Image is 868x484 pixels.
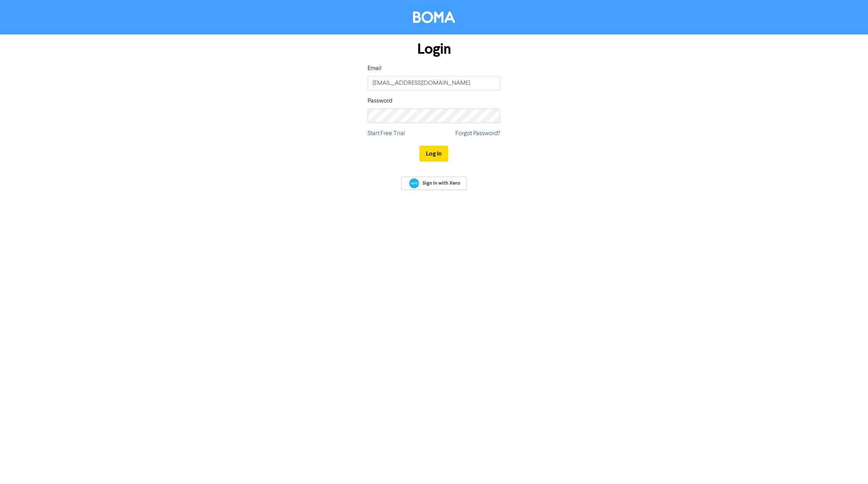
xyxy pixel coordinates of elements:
a: Start Free Trial [368,129,405,138]
img: BOMA Logo [413,11,455,23]
button: Log In [419,146,448,162]
label: Password [368,96,392,106]
a: Forgot Password? [455,129,500,138]
img: Xero logo [409,178,419,188]
h1: Login [368,40,500,58]
span: Sign In with Xero [422,180,460,187]
a: Sign In with Xero [401,177,466,190]
label: Email [368,64,382,73]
